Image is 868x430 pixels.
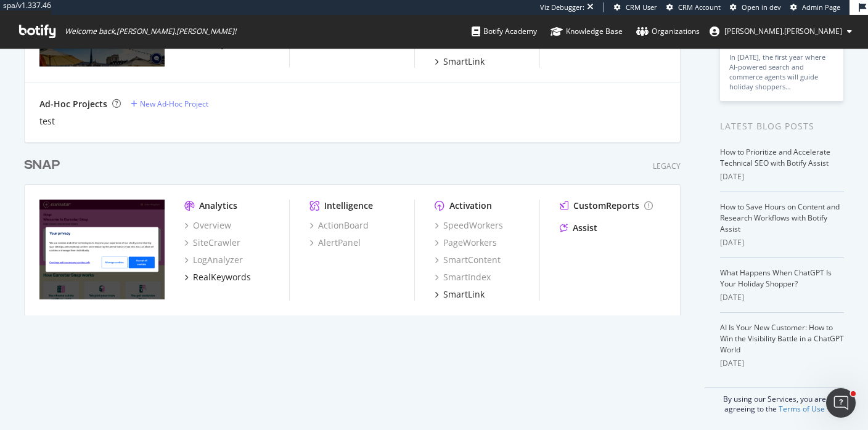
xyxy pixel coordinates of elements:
div: Assist [573,222,597,234]
a: New Ad-Hoc Project [131,99,208,109]
div: By using our Services, you are agreeing to the [705,387,844,414]
a: ActionBoard [309,219,369,232]
a: What Happens When ChatGPT Is Your Holiday Shopper? [720,267,832,289]
a: CustomReports [560,200,653,212]
div: Viz Debugger: [540,2,584,12]
div: [DATE] [720,292,844,303]
a: SpeedWorkers [435,219,503,232]
a: SNAP [24,156,65,174]
span: Open in dev [742,2,781,12]
span: CRM User [626,2,657,12]
div: New Ad-Hoc Project [140,99,208,109]
a: test [39,115,55,128]
a: CRM User [614,2,657,12]
a: SmartLink [435,55,485,68]
a: Admin Page [790,2,840,12]
div: Ad-Hoc Projects [39,98,107,110]
div: In [DATE], the first year where AI-powered search and commerce agents will guide holiday shoppers… [729,52,834,92]
a: Organizations [636,15,700,48]
a: AI Is Your New Customer: How to Win the Visibility Battle in a ChatGPT World [720,322,844,355]
div: RealKeywords [193,271,251,283]
iframe: Intercom live chat [826,388,856,418]
div: Intelligence [324,200,373,212]
button: [PERSON_NAME].[PERSON_NAME] [700,22,862,41]
div: SNAP [24,156,60,174]
a: How to Prioritize and Accelerate Technical SEO with Botify Assist [720,147,830,168]
div: Knowledge Base [551,25,623,38]
a: CRM Account [666,2,721,12]
div: [DATE] [720,358,844,369]
a: Assist [560,222,597,234]
div: [DATE] [720,171,844,182]
div: CustomReports [573,200,639,212]
a: Overview [184,219,231,232]
div: Activation [449,200,492,212]
a: Terms of Use [779,404,825,414]
a: SmartIndex [435,271,491,283]
div: Analytics [199,200,237,212]
div: Latest Blog Posts [720,120,844,133]
span: Admin Page [802,2,840,12]
a: PageWorkers [435,237,497,249]
span: CRM Account [678,2,721,12]
div: SmartLink [443,288,485,301]
a: Botify Academy [472,15,537,48]
div: SmartLink [443,55,485,68]
a: SmartContent [435,254,501,266]
div: Botify Academy [472,25,537,38]
div: Legacy [653,161,681,171]
div: Organizations [636,25,700,38]
span: Welcome back, [PERSON_NAME].[PERSON_NAME] ! [65,26,236,36]
span: emma.destexhe [724,26,842,36]
img: SNAP [39,200,165,299]
div: [DATE] [720,237,844,248]
a: SiteCrawler [184,237,240,249]
a: RealKeywords [184,271,251,283]
a: SmartLink [435,288,485,301]
a: Open in dev [730,2,781,12]
a: Knowledge Base [551,15,623,48]
a: How to Save Hours on Content and Research Workflows with Botify Assist [720,201,840,234]
a: LogAnalyzer [184,254,243,266]
a: AlertPanel [309,237,361,249]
